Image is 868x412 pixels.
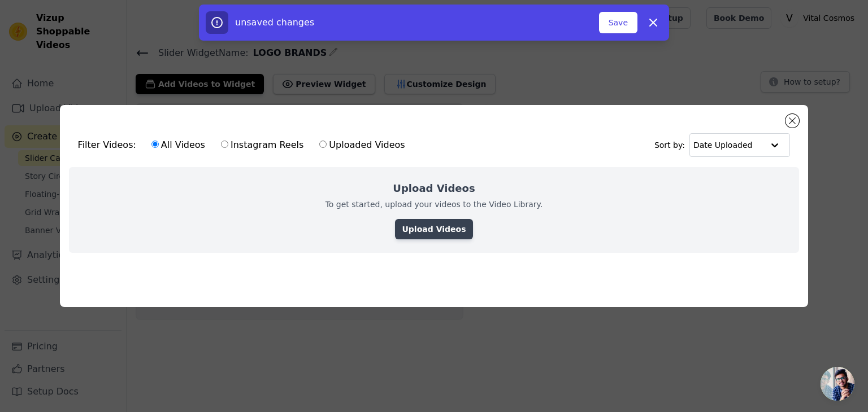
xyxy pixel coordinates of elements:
[393,181,475,196] h2: Upload Videos
[78,132,411,158] div: Filter Videos:
[654,133,791,157] div: Sort by:
[599,12,637,33] button: Save
[235,17,314,28] span: unsaved changes
[220,138,304,152] label: Instagram Reels
[151,138,206,152] label: All Videos
[785,114,799,128] button: Close modal
[821,367,854,401] div: Open chat
[319,138,405,152] label: Uploaded Videos
[325,199,543,210] p: To get started, upload your videos to the Video Library.
[395,219,472,239] a: Upload Videos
